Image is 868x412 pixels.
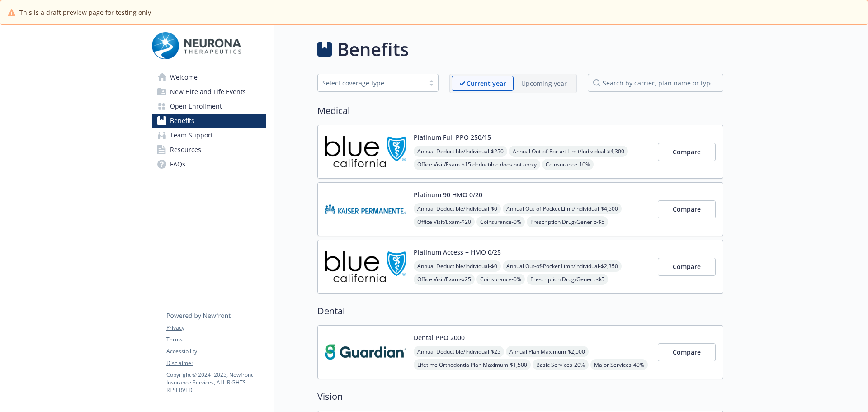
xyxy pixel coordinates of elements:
span: Annual Deductible/Individual - $25 [414,346,504,357]
span: Annual Out-of-Pocket Limit/Individual - $4,300 [509,146,628,157]
span: Resources [170,142,201,157]
p: Copyright © 2024 - 2025 , Newfront Insurance Services, ALL RIGHTS RESERVED [166,371,266,394]
span: Welcome [170,70,198,85]
input: search by carrier, plan name or type [588,74,723,92]
button: Compare [658,200,716,218]
div: Select coverage type [322,78,420,88]
a: Team Support [152,128,266,142]
span: Compare [673,262,701,271]
h2: Vision [317,390,723,403]
span: Open Enrollment [170,99,222,114]
a: New Hire and Life Events [152,85,266,99]
h2: Medical [317,104,723,118]
button: Dental PPO 2000 [414,333,465,342]
a: Welcome [152,70,266,85]
img: Guardian carrier logo [325,333,406,371]
a: Disclaimer [166,359,266,367]
p: Current year [467,79,506,88]
span: Coinsurance - 0% [476,216,525,227]
span: Office Visit/Exam - $20 [414,216,475,227]
span: Annual Deductible/Individual - $0 [414,260,501,272]
span: FAQs [170,157,185,171]
a: Open Enrollment [152,99,266,114]
img: Kaiser Permanente Insurance Company carrier logo [325,190,406,228]
button: Compare [658,258,716,276]
button: Compare [658,143,716,161]
span: Compare [673,348,701,356]
img: Blue Shield of California carrier logo [325,247,406,286]
a: FAQs [152,157,266,171]
button: Platinum 90 HMO 0/20 [414,190,482,199]
h2: Dental [317,304,723,318]
span: Benefits [170,114,194,128]
img: Blue Shield of California carrier logo [325,133,406,171]
button: Platinum Full PPO 250/15 [414,133,491,142]
span: Annual Plan Maximum - $2,000 [506,346,589,357]
span: Lifetime Orthodontia Plan Maximum - $1,500 [414,359,531,370]
span: Annual Deductible/Individual - $0 [414,203,501,214]
span: Office Visit/Exam - $15 deductible does not apply [414,159,540,170]
span: Major Services - 40% [590,359,648,370]
span: Annual Deductible/Individual - $250 [414,146,507,157]
span: Prescription Drug/Generic - $5 [527,274,608,285]
a: Resources [152,142,266,157]
span: Team Support [170,128,213,142]
span: Coinsurance - 10% [542,159,594,170]
span: Annual Out-of-Pocket Limit/Individual - $4,500 [503,203,622,214]
span: Basic Services - 20% [533,359,589,370]
button: Platinum Access + HMO 0/25 [414,247,501,257]
h1: Benefits [337,36,409,63]
span: Compare [673,205,701,213]
a: Benefits [152,114,266,128]
span: Compare [673,147,701,156]
span: Coinsurance - 0% [476,274,525,285]
a: Terms [166,336,266,344]
span: Prescription Drug/Generic - $5 [527,216,608,227]
a: Privacy [166,324,266,332]
button: Compare [658,343,716,361]
span: Office Visit/Exam - $25 [414,274,475,285]
p: Upcoming year [521,79,567,88]
span: This is a draft preview page for testing only [19,8,151,17]
span: Annual Out-of-Pocket Limit/Individual - $2,350 [503,260,622,272]
span: New Hire and Life Events [170,85,246,99]
a: Accessibility [166,347,266,355]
